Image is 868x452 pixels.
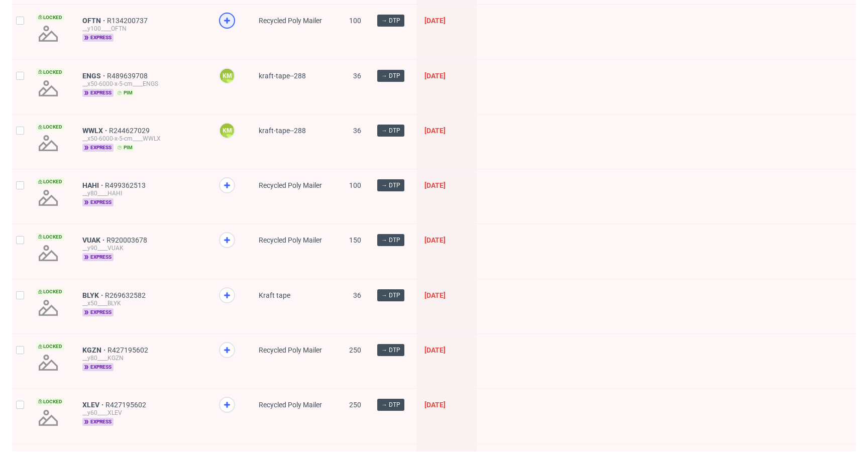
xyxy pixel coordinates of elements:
[109,127,152,135] a: R244627029
[105,291,148,299] a: R269632582
[36,178,64,186] span: Locked
[82,354,203,362] div: __y80____KGZN
[82,346,107,354] a: KGZN
[36,288,64,296] span: Locked
[82,17,107,25] a: OFTN
[82,401,105,409] a: XLEV
[82,89,114,97] span: express
[82,181,105,189] a: HAHI
[82,34,114,42] span: express
[36,131,60,155] img: no_design.png
[259,236,322,244] span: Recycled Poly Mailer
[82,244,203,252] div: __y90____VUAK
[381,291,400,300] span: → DTP
[259,17,322,25] span: Recycled Poly Mailer
[36,186,60,210] img: no_design.png
[424,17,446,25] span: [DATE]
[220,124,234,138] figcaption: KM
[82,25,203,33] div: __y100____OFTN
[82,80,203,88] div: __x50-6000-x-5-cm____ENGS
[349,346,361,354] span: 250
[82,72,107,80] a: ENGS
[36,343,64,351] span: Locked
[424,236,446,244] span: [DATE]
[36,123,64,131] span: Locked
[82,189,203,197] div: __y80____HAHI
[82,363,114,371] span: express
[424,291,446,299] span: [DATE]
[36,351,60,375] img: no_design.png
[82,127,109,135] a: WWLX
[107,17,150,25] a: R134200737
[36,76,60,100] img: no_design.png
[82,198,114,206] span: express
[381,126,400,135] span: → DTP
[220,69,234,83] figcaption: KM
[36,233,64,241] span: Locked
[349,17,361,25] span: 100
[36,14,64,22] span: Locked
[107,72,150,80] a: R489639708
[107,346,150,354] a: R427195602
[259,401,322,409] span: Recycled Poly Mailer
[82,409,203,417] div: __y60____XLEV
[424,72,446,80] span: [DATE]
[349,401,361,409] span: 250
[353,291,361,299] span: 36
[105,401,148,409] a: R427195602
[82,144,114,152] span: express
[353,72,361,80] span: 36
[36,68,64,76] span: Locked
[259,181,322,189] span: Recycled Poly Mailer
[259,291,290,299] span: Kraft tape
[349,236,361,244] span: 150
[116,144,135,152] span: pim
[381,400,400,409] span: → DTP
[36,406,60,430] img: no_design.png
[353,127,361,135] span: 36
[381,346,400,355] span: → DTP
[36,22,60,46] img: no_design.png
[259,72,306,80] span: kraft-tape--288
[424,127,446,135] span: [DATE]
[36,398,64,406] span: Locked
[116,89,135,97] span: pim
[82,299,203,307] div: __x50____BLYK
[36,296,60,320] img: no_design.png
[82,236,106,244] a: VUAK
[381,71,400,80] span: → DTP
[424,401,446,409] span: [DATE]
[106,236,149,244] a: R920003678
[424,181,446,189] span: [DATE]
[259,127,306,135] span: kraft-tape--288
[259,346,322,354] span: Recycled Poly Mailer
[82,291,105,299] a: BLYK
[105,181,148,189] a: R499362513
[36,241,60,265] img: no_design.png
[82,253,114,261] span: express
[381,16,400,25] span: → DTP
[82,308,114,316] span: express
[424,346,446,354] span: [DATE]
[82,418,114,426] span: express
[349,181,361,189] span: 100
[381,181,400,190] span: → DTP
[82,135,203,143] div: __x50-6000-x-5-cm____WWLX
[381,236,400,245] span: → DTP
